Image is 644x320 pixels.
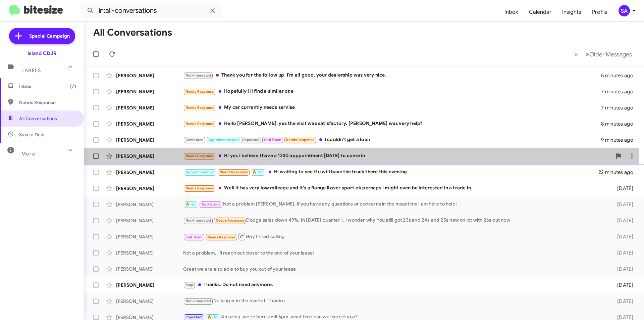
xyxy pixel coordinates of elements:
div: 8 minutes ago [601,121,639,127]
div: [DATE] [606,266,639,272]
span: Inbox [19,83,76,90]
div: [PERSON_NAME] [116,201,183,208]
span: 🔥 Hot [252,170,264,174]
span: Needs Response [185,105,214,110]
input: Search [81,3,222,19]
div: No longer in the market. Thank u [183,297,606,305]
span: Contacted [185,138,204,142]
div: Dodge sales down 49%. In [DATE] quarter 1. I wonder why You still got 23s and 24s and 25s new on ... [183,217,606,224]
div: [PERSON_NAME] [116,298,183,305]
div: Not a problem [PERSON_NAME], if you have any questions or concerns in the meantime I am here to h... [183,200,606,208]
button: SA [613,5,637,16]
span: Needs Response [286,138,314,142]
a: Inbox [499,2,524,22]
nav: Page navigation example [571,47,636,61]
span: Stop [185,283,194,287]
span: Important [185,315,203,319]
span: 🔥 Hot [185,202,197,207]
span: Needs Response [185,154,214,158]
span: Appointment Set [185,170,215,174]
div: [DATE] [606,201,639,208]
div: [PERSON_NAME] [116,282,183,288]
div: Great we are also able to buy you out of your lease [183,266,606,272]
div: [DATE] [606,233,639,240]
button: Next [582,47,636,61]
h1: All Conversations [93,27,172,38]
span: Needs Response [207,235,236,239]
div: [PERSON_NAME] [116,185,183,192]
span: Call Them [264,138,281,142]
div: My car currently needs servise [183,104,601,111]
span: More [21,151,35,157]
div: Thanks. Do not need anymore. [183,281,606,289]
div: [PERSON_NAME] [116,72,183,79]
span: Older Messages [589,51,632,58]
div: [PERSON_NAME] [116,153,183,159]
span: Not-Interested [185,218,211,223]
div: [PERSON_NAME] [116,169,183,176]
div: [PERSON_NAME] [116,121,183,127]
span: Labels [21,67,41,74]
div: 7 minutes ago [601,88,639,95]
div: [DATE] [606,249,639,256]
a: Profile [587,2,613,22]
span: (7) [70,83,76,90]
div: [PERSON_NAME] [116,104,183,111]
div: 9 minutes ago [601,137,639,143]
span: All Conversations [19,115,57,122]
span: Needs Response [185,186,214,190]
div: [PERSON_NAME] [116,88,183,95]
span: Call Them [185,235,203,239]
span: Needs Response [219,170,248,174]
div: [PERSON_NAME] [116,137,183,143]
div: [DATE] [606,217,639,224]
div: Well it has very low mileage and it's a Range Rover sport ok perhaps I might even be interested i... [183,184,606,192]
div: SA [619,5,630,16]
span: Needs Response [216,218,244,223]
div: [PERSON_NAME] [116,217,183,224]
div: [DATE] [606,185,639,192]
div: Hopefully I ll find a similar one [183,88,601,95]
div: Hey I tried calling [183,232,606,241]
a: Special Campaign [9,28,75,44]
div: Not a problem, I'll reach out closer to the end of your lease! [183,249,606,256]
div: 5 minutes ago [601,72,639,79]
span: Unpaused [242,138,260,142]
span: Needs Response [185,89,214,94]
span: Needs Response [185,122,214,126]
span: Try Pausing [201,202,221,207]
div: Island CDJR [28,50,57,57]
div: Thank you for the follow up. I'm all good, your dealership was very nice. [183,72,601,79]
div: 22 minutes ago [598,169,639,176]
span: Not-Interested [185,299,211,303]
span: Appointment Set [208,138,238,142]
a: Calendar [524,2,557,22]
span: Special Campaign [29,33,70,39]
div: Hi waiting to see if u will have the truck there this evening [183,168,598,176]
span: Save a Deal [19,131,44,138]
div: [DATE] [606,282,639,288]
span: Needs Response [19,99,76,106]
a: Insights [557,2,587,22]
div: 7 minutes ago [601,104,639,111]
div: I couldn't get a loan [183,136,601,144]
div: Hello [PERSON_NAME], yes the visit was satisfactory. [PERSON_NAME] was very helpf [183,120,601,128]
div: [DATE] [606,298,639,305]
span: 🔥 Hot [207,315,219,319]
span: » [586,50,589,58]
button: Previous [570,47,582,61]
span: « [574,50,578,58]
div: [PERSON_NAME] [116,249,183,256]
span: Not-Interested [185,73,211,78]
div: Hi yes I believe I have a 1230 apppointment [DATE] to come in [183,152,612,160]
div: [PERSON_NAME] [116,233,183,240]
div: [PERSON_NAME] [116,266,183,272]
